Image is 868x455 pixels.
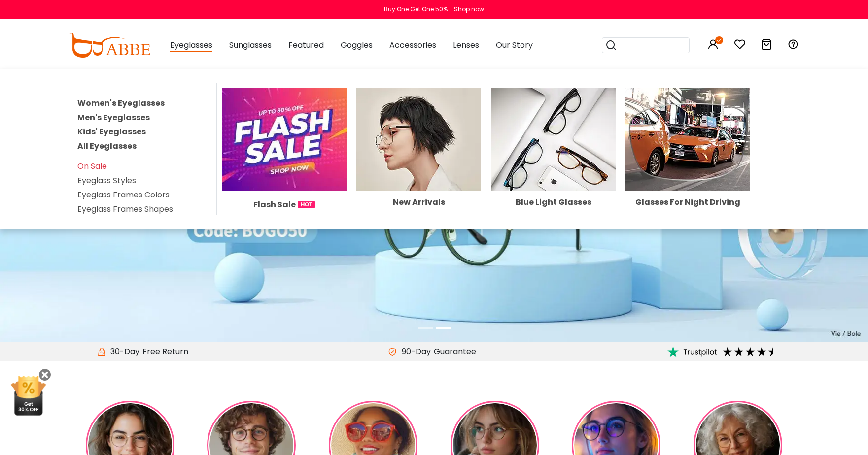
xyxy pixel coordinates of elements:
span: Our Story [496,39,533,51]
span: Featured [288,39,324,51]
a: New Arrivals [356,133,481,206]
div: Shop now [454,5,484,14]
img: Glasses For Night Driving [625,88,750,191]
span: Flash Sale [253,198,296,211]
a: Eyeglass Frames Colors [77,189,170,200]
span: Sunglasses [229,39,272,51]
a: Men's Eyeglasses [77,112,150,123]
div: Guarantee [431,346,479,357]
a: Shop now [449,5,484,13]
span: 90-Day [397,346,431,357]
img: Flash Sale [222,88,347,191]
div: Free Return [139,346,191,357]
a: Kids' Eyeglasses [77,126,146,137]
img: mini welcome offer [10,376,47,416]
div: Glasses For Night Driving [625,198,750,206]
a: Eyeglass Frames Shapes [77,203,173,215]
img: New Arrivals [356,88,481,191]
a: Women's Eyeglasses [77,97,165,109]
span: Lenses [453,39,479,51]
div: Buy One Get One 50% [384,5,448,14]
a: Eyeglass Styles [77,175,136,186]
div: Blue Light Glasses [491,198,616,206]
a: All Eyeglasses [77,140,137,152]
img: abbeglasses.com [69,33,150,58]
span: Goggles [341,39,373,51]
img: Blue Light Glasses [491,88,616,191]
span: Eyeglasses [170,39,212,52]
span: Accessories [389,39,436,51]
img: 1724998894317IetNH.gif [298,201,315,208]
a: Glasses For Night Driving [625,133,750,206]
a: Blue Light Glasses [491,133,616,206]
a: Flash Sale [222,133,347,211]
div: New Arrivals [356,198,481,206]
span: 30-Day [105,346,139,357]
a: On Sale [77,161,107,172]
